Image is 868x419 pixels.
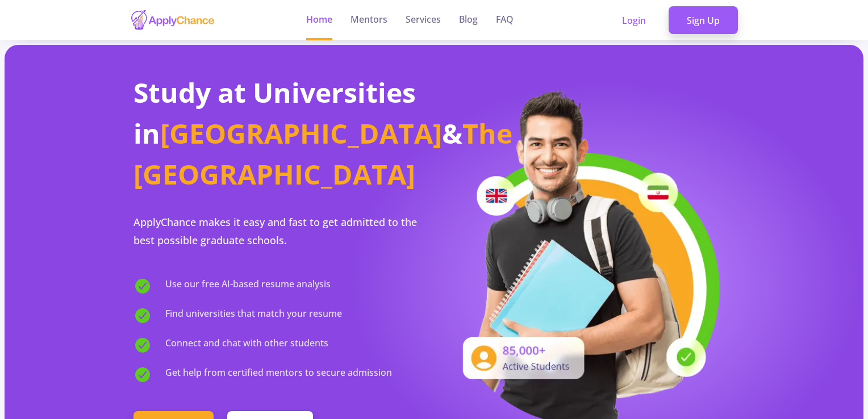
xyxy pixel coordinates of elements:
[165,277,331,295] span: Use our free AI-based resume analysis
[160,115,442,152] span: [GEOGRAPHIC_DATA]
[133,74,416,152] span: Study at Universities in
[669,6,738,35] a: Sign Up
[165,307,342,325] span: Find universities that match your resume
[442,115,462,152] span: &
[165,366,392,384] span: Get help from certified mentors to secure admission
[604,6,664,35] a: Login
[133,215,417,247] span: ApplyChance makes it easy and fast to get admitted to the best possible graduate schools.
[165,336,328,354] span: Connect and chat with other students
[130,9,215,31] img: applychance logo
